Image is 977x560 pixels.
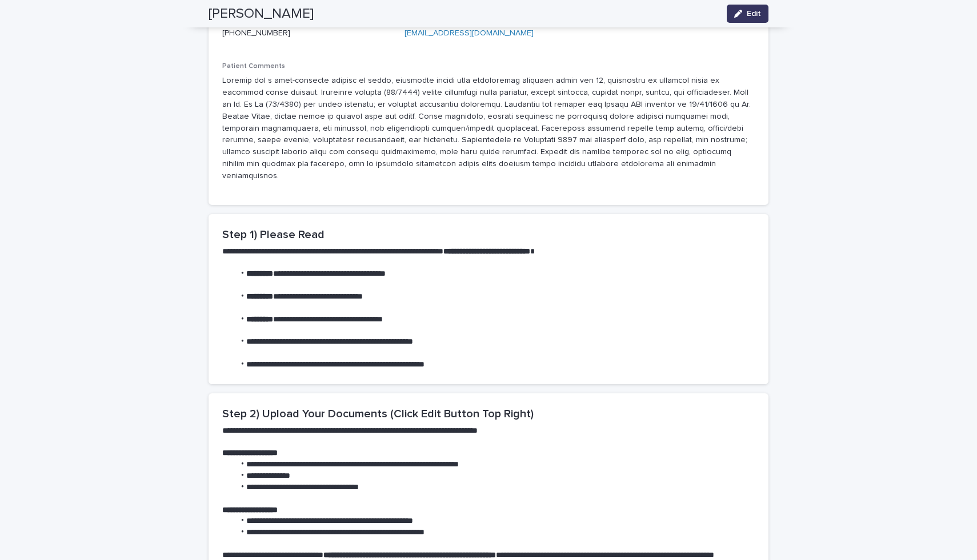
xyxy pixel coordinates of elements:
[209,6,314,22] h2: [PERSON_NAME]
[222,75,755,182] p: Loremip dol s amet-consecte adipisc el seddo, eiusmodte incidi utla etdoloremag aliquaen admin ve...
[222,29,290,37] a: [PHONE_NUMBER]
[222,407,755,421] h2: Step 2) Upload Your Documents (Click Edit Button Top Right)
[222,228,755,241] h2: Step 1) Please Read
[727,5,768,23] button: Edit
[405,29,534,37] a: [EMAIL_ADDRESS][DOMAIN_NAME]
[222,63,285,70] span: Patient Comments
[747,10,761,18] span: Edit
